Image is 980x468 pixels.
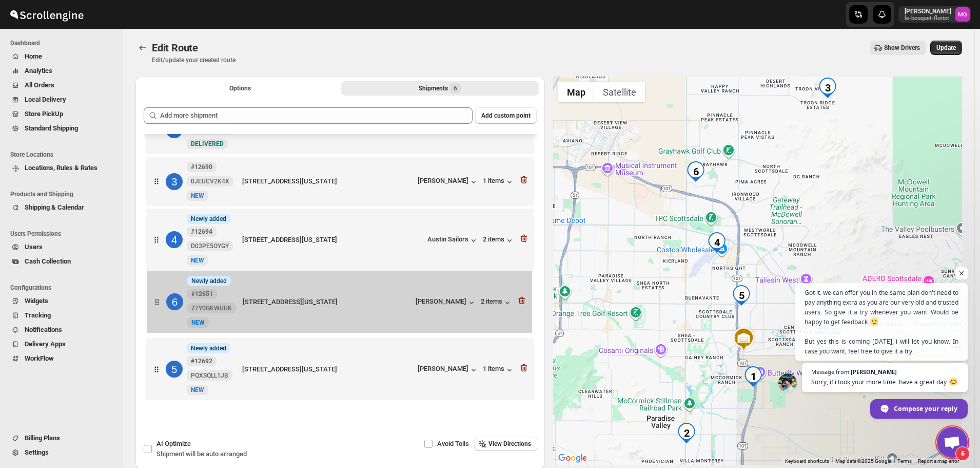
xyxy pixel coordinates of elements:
[156,450,247,458] span: Shipment will be auto arranged
[488,440,531,448] span: View Directions
[6,351,117,366] button: WorkFlow
[6,78,117,92] button: All Orders
[835,458,891,464] span: Map data ©2025 Google
[897,458,912,464] a: Terms (opens in new tab)
[25,124,78,132] span: Standard Shipping
[6,254,117,269] button: Cash Collection
[898,6,971,23] button: User menu
[870,41,926,55] button: Show Drivers
[6,308,117,323] button: Tracking
[229,84,251,92] span: Options
[10,190,118,198] span: Products and Shipping
[884,44,920,52] span: Show Drivers
[25,96,66,103] span: Local Delivery
[25,52,42,60] span: Home
[936,44,956,52] span: Update
[25,434,60,442] span: Billing Plans
[894,400,957,418] span: Compose your reply
[731,285,752,306] div: 5
[676,423,697,443] div: 2
[6,445,117,460] button: Settings
[142,81,339,96] button: All Route Options
[152,56,236,64] p: Edit/update your created route
[25,203,84,211] span: Shipping & Calendar
[25,164,97,172] span: Locations, Rules & Rates
[955,446,970,461] span: 6
[6,49,117,64] button: Home
[135,99,545,409] div: Selected Shipments
[558,82,594,102] button: Show street map
[152,42,198,54] span: Edit Route
[785,458,829,465] button: Keyboard shortcuts
[10,284,118,292] span: Configurations
[930,41,962,55] button: Update
[25,297,48,305] span: Widgets
[25,448,49,456] span: Settings
[936,432,957,453] button: Map camera controls
[6,64,117,78] button: Analytics
[805,288,958,356] span: Got it. we can offer you in the same plan don't need to pay anything extra as you are our very ol...
[958,11,967,18] text: MG
[454,84,457,92] span: 6
[25,67,52,74] span: Analytics
[6,337,117,351] button: Delivery Apps
[25,81,54,89] span: All Orders
[556,452,590,465] img: Google
[10,230,118,238] span: Users Permissions
[6,161,117,175] button: Locations, Rules & Rates
[160,107,473,124] input: Add more shipment
[6,294,117,308] button: Widgets
[6,431,117,445] button: Billing Plans
[25,340,66,348] span: Delivery Apps
[475,107,537,124] button: Add custom point
[918,458,959,464] a: Report a map error
[8,2,85,27] img: ScrollEngine
[6,240,117,254] button: Users
[10,39,118,47] span: Dashboard
[743,366,763,387] div: 1
[25,243,43,251] span: Users
[937,427,968,458] div: Open chat
[25,311,51,319] span: Tracking
[10,151,118,159] span: Store Locations
[685,161,706,182] div: 6
[811,377,958,387] span: Sorry, if i took your more time. have a great day.
[851,369,897,375] span: [PERSON_NAME]
[474,437,537,451] button: View Directions
[955,7,970,22] span: Melody Gluth
[6,323,117,337] button: Notifications
[811,369,849,375] span: Message from
[817,78,838,98] div: 3
[905,15,951,22] p: le-bouquet-florist
[6,200,117,215] button: Shipping & Calendar
[594,82,645,102] button: Show satellite imagery
[905,7,951,15] p: [PERSON_NAME]
[481,111,531,120] span: Add custom point
[25,326,62,333] span: Notifications
[25,257,71,265] span: Cash Collection
[135,41,150,55] button: Routes
[156,440,191,447] span: AI Optimize
[25,110,63,118] span: Store PickUp
[707,232,727,253] div: 4
[556,452,590,465] a: Open this area in Google Maps (opens a new window)
[25,354,54,362] span: WorkFlow
[341,81,539,96] button: Selected Shipments
[419,83,461,93] div: Shipments
[437,440,469,447] span: Avoid Tolls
